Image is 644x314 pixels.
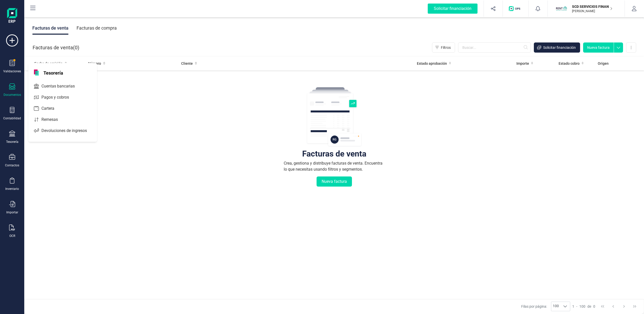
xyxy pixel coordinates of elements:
span: Cuentas bancarias [39,83,84,89]
span: de [587,304,591,309]
div: Validaciones [3,69,21,73]
div: Contabilidad [3,116,21,120]
span: Cliente [181,61,193,66]
span: Devoluciones de ingresos [39,128,96,134]
span: 1 [572,304,574,309]
div: Crea, gestiona y distribuye facturas de venta. Encuentra lo que necesitas usando filtros y segmen... [284,160,385,172]
button: First Page [598,302,607,311]
span: 0 [593,304,595,309]
div: Facturas de venta [302,151,366,156]
span: Cartera [39,105,63,111]
span: Estado aprobación [417,61,447,66]
p: SCD SERVICIOS FINANCIEROS SL [572,4,612,9]
div: Inventario [5,187,19,191]
img: img-empty-table.svg [306,86,362,147]
span: Filtros [441,45,451,50]
div: Filas por página: [521,302,570,311]
span: Importe [516,61,529,66]
span: Fecha de emisión [34,61,63,66]
div: Facturas de compra [77,21,117,35]
div: Contactos [5,163,19,167]
div: Facturas de venta ( ) [33,42,79,53]
button: Last Page [630,302,639,311]
span: Número [88,61,101,66]
span: Pagos y cobros [39,94,78,100]
button: Nueva factura [583,42,614,53]
button: Solicitar financiación [422,1,484,17]
span: Remesas [39,117,67,123]
span: Origen [598,61,609,66]
div: Documentos [4,93,21,97]
button: Previous Page [608,302,618,311]
div: Facturas de venta [32,21,68,35]
span: 100 [551,302,560,311]
div: Tesorería [6,140,18,144]
button: Logo de OPS [506,1,525,17]
img: SC [556,3,567,14]
div: OCR [9,234,15,238]
button: Nueva factura [317,176,352,187]
div: Solicitar financiación [428,4,478,14]
img: Logo Finanedi [7,8,17,24]
input: Buscar... [458,42,531,53]
button: Solicitar financiación [534,42,580,53]
span: Tesorería [40,70,66,76]
p: [PERSON_NAME] [572,9,612,13]
button: Filtros [432,42,455,53]
button: Next Page [619,302,629,311]
div: Importar [6,210,18,214]
span: Solicitar financiación [543,45,576,50]
button: SCSCD SERVICIOS FINANCIEROS SL[PERSON_NAME] [554,1,618,17]
span: 0 [75,44,78,51]
img: Logo de OPS [509,6,522,11]
div: - [572,304,595,309]
span: Estado cobro [559,61,580,66]
span: 100 [579,304,585,309]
